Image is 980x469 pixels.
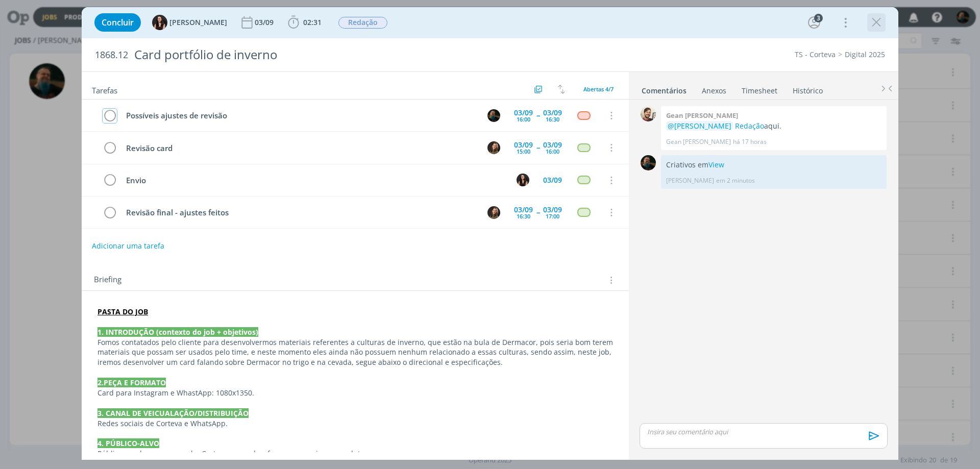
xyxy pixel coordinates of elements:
button: I[PERSON_NAME] [152,15,227,30]
span: Abertas 4/7 [583,85,614,93]
div: 03/09 [514,141,533,149]
div: Card portfólio de inverno [130,42,552,67]
span: há 17 horas [733,137,767,146]
div: 16:00 [546,149,559,154]
div: 03/09 [514,206,533,213]
b: Gean [PERSON_NAME] [666,111,738,120]
button: I [515,172,530,188]
div: Possíveis ajustes de revisão [121,109,478,122]
img: I [517,174,529,186]
div: dialog [82,7,898,460]
div: 16:00 [517,116,530,122]
p: Gean [PERSON_NAME] [666,137,731,146]
strong: 1. INTRODUÇÃO (contexto do job + objetivos) [97,327,258,337]
strong: 2.PEÇA E FORMATO [97,378,166,387]
strong: 3. CANAL DE VEICUALAÇÃO/DISTRIBUIÇÃO [97,408,249,418]
div: Revisão final - ajustes feitos [121,206,478,219]
img: J [487,141,500,154]
p: Fomos contatados pelo cliente para desenvolvermos materiais referentes a culturas de inverno, que... [97,337,613,368]
p: Redes sociais de Corteva e WhatsApp. [97,418,613,429]
div: 03/09 [543,206,562,213]
span: 1868.12 [95,50,128,61]
button: J [486,140,501,155]
span: -- [536,209,540,216]
span: @[PERSON_NAME] [668,121,731,131]
p: [PERSON_NAME] [666,176,714,185]
a: Digital 2025 [845,50,885,59]
img: I [152,15,167,30]
span: 02:31 [303,17,322,27]
span: Tarefas [92,83,117,95]
div: Anexos [702,86,726,96]
button: Concluir [94,13,141,32]
a: Comentários [641,81,687,96]
img: J [487,206,500,219]
img: M [487,109,500,122]
div: 15:00 [517,149,530,154]
p: Público geral que acompanha Corteva nas redes, foco em parceiros e produtores. [97,449,613,459]
div: 16:30 [517,213,530,219]
a: Timesheet [741,81,778,96]
span: [PERSON_NAME] [169,19,227,26]
a: PASTA DO JOB [97,307,148,316]
p: Card para Instagram e WhastApp: 1080x1350. [97,388,613,398]
button: 3 [806,14,822,31]
button: Adicionar uma tarefa [91,237,165,255]
div: 3 [814,14,823,22]
div: Revisão card [121,142,478,155]
span: Concluir [102,18,134,27]
img: G [641,106,656,121]
a: Histórico [792,81,823,96]
div: 16:30 [546,116,559,122]
div: 03/09 [514,109,533,116]
button: Redação [338,16,388,29]
a: TS - Corteva [795,50,836,59]
div: 03/09 [543,109,562,116]
img: arrow-down-up.svg [558,85,565,94]
div: 03/09 [543,141,562,149]
span: -- [536,112,540,119]
span: Briefing [94,274,121,287]
button: M [486,108,501,123]
span: Redação [338,17,387,29]
div: 03/09 [543,177,562,184]
strong: 4. PÚBLICO-ALVO [97,438,159,448]
button: J [486,205,501,220]
a: View [708,160,724,169]
img: M [641,155,656,170]
p: Criativos em [666,160,881,170]
span: -- [536,144,540,151]
div: Envio [121,174,507,187]
div: 17:00 [546,213,559,219]
a: Redação [735,121,764,131]
p: aqui. [666,121,881,131]
div: 03/09 [255,19,276,26]
span: em 2 minutos [716,176,755,185]
button: 02:31 [285,14,324,31]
